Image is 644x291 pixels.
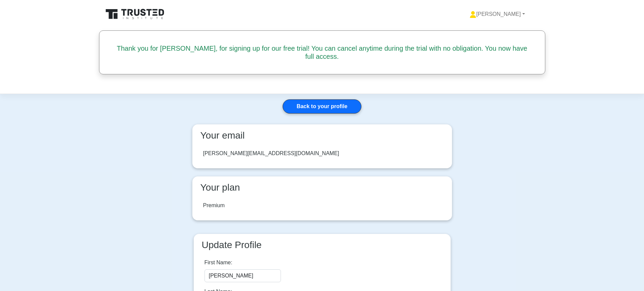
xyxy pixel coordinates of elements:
[199,239,445,251] h3: Update Profile
[203,201,225,210] div: Premium
[198,182,447,193] h3: Your plan
[198,130,447,141] h3: Your email
[453,7,541,21] a: [PERSON_NAME]
[205,259,233,267] label: First Name:
[203,149,339,157] div: [PERSON_NAME][EMAIL_ADDRESS][DOMAIN_NAME]
[283,99,361,114] a: Back to your profile
[114,44,530,60] h5: Thank you for [PERSON_NAME], for signing up for our free trial! You can cancel anytime during the...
